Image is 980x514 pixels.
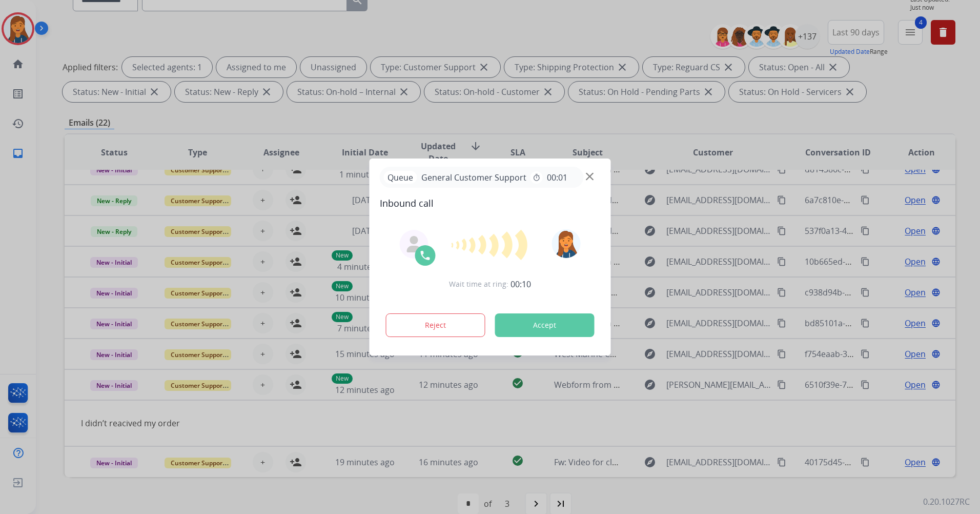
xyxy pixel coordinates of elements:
[533,173,541,182] mat-icon: timer
[386,313,485,337] button: Reject
[406,236,422,252] img: agent-avatar
[923,496,970,508] p: 0.20.1027RC
[586,173,594,181] img: close-button
[449,279,508,289] span: Wait time at ring:
[552,229,580,258] img: avatar
[547,171,567,184] span: 00:01
[384,171,417,184] p: Queue
[380,196,601,210] span: Inbound call
[417,171,530,184] span: General Customer Support
[495,313,595,337] button: Accept
[419,249,432,262] img: call-icon
[511,278,531,290] span: 00:10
